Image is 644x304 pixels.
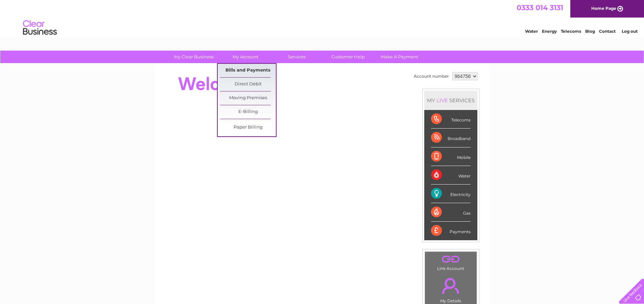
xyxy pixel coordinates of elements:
[220,121,276,134] a: Paper Billing
[542,29,557,34] a: Energy
[435,97,449,104] div: LIVE
[220,78,276,91] a: Direct Debit
[561,29,581,34] a: Telecoms
[269,51,325,63] a: Services
[320,51,376,63] a: Customer Help
[217,51,273,63] a: My Account
[585,29,595,34] a: Blog
[517,3,563,12] a: 0333 014 3131
[412,71,451,82] td: Account number
[424,91,477,110] div: MY SERVICES
[166,51,222,63] a: My Clear Business
[525,29,538,34] a: Water
[427,274,475,298] a: .
[23,18,57,38] img: logo.png
[163,4,482,33] div: Clear Business is a trading name of Verastar Limited (registered in [GEOGRAPHIC_DATA] No. 3667643...
[372,51,427,63] a: Make A Payment
[431,222,471,240] div: Payments
[622,29,638,34] a: Log out
[431,203,471,222] div: Gas
[220,105,276,119] a: E-Billing
[431,185,471,203] div: Electricity
[220,64,276,77] a: Bills and Payments
[599,29,616,34] a: Contact
[431,166,471,185] div: Water
[425,251,477,273] td: Link Account
[431,147,471,166] div: Mobile
[431,129,471,147] div: Broadband
[220,91,276,105] a: Moving Premises
[431,110,471,129] div: Telecoms
[427,253,475,265] a: .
